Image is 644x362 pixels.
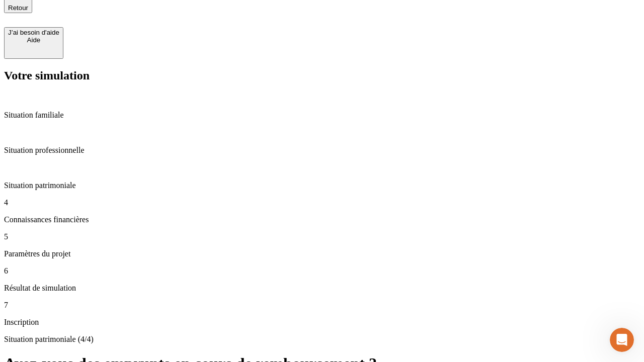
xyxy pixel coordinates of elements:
p: Situation familiale [4,111,640,120]
p: Paramètres du projet [4,249,640,258]
p: 5 [4,232,640,241]
p: 4 [4,198,640,207]
p: Situation professionnelle [4,146,640,155]
iframe: Intercom live chat [610,328,634,352]
p: Résultat de simulation [4,284,640,293]
h2: Votre simulation [4,69,640,82]
p: Situation patrimoniale [4,181,640,190]
div: J’ai besoin d'aide [8,29,59,36]
p: Connaissances financières [4,215,640,224]
button: J’ai besoin d'aideAide [4,27,63,59]
span: Retour [8,4,28,12]
p: 7 [4,301,640,310]
p: 6 [4,266,640,276]
p: Situation patrimoniale (4/4) [4,335,640,344]
div: Aide [8,36,59,44]
p: Inscription [4,318,640,327]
